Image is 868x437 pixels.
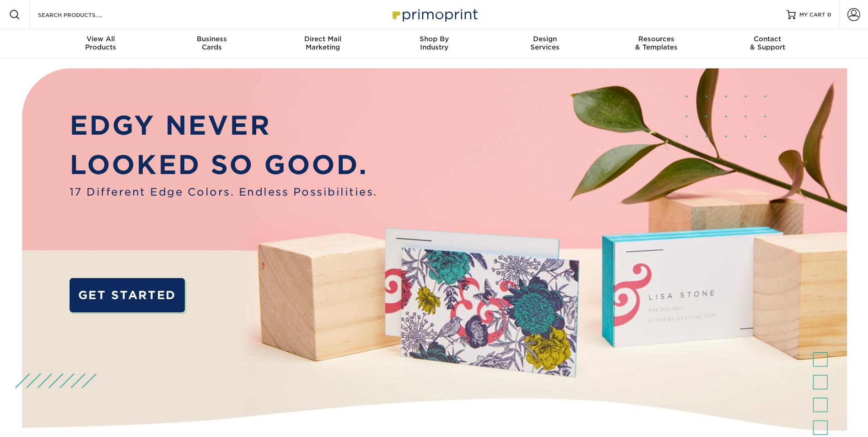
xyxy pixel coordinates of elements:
[70,184,377,200] span: 17 Different Edge Colors. Endless Possibilities.
[156,29,267,59] a: BusinessCards
[70,278,185,312] a: GET STARTED
[45,35,156,51] div: Products
[388,5,480,24] img: Primoprint
[601,29,712,59] a: Resources& Templates
[45,29,156,59] a: View AllProducts
[378,35,490,51] div: Industry
[712,29,823,59] a: Contact& Support
[156,35,267,43] span: Business
[712,35,823,51] div: & Support
[490,35,601,51] div: Services
[378,29,490,59] a: Shop ByIndustry
[267,35,378,43] span: Direct Mail
[70,106,377,145] p: EDGY NEVER
[378,35,490,43] span: Shop By
[490,29,601,59] a: DesignServices
[827,11,831,18] span: 0
[45,35,156,43] span: View All
[267,29,378,59] a: Direct MailMarketing
[70,145,377,184] p: LOOKED SO GOOD.
[267,35,378,51] div: Marketing
[601,35,712,51] div: & Templates
[490,35,601,43] span: Design
[37,9,126,20] input: SEARCH PRODUCTS.....
[156,35,267,51] div: Cards
[799,11,825,19] span: MY CART
[601,35,712,43] span: Resources
[712,35,823,43] span: Contact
